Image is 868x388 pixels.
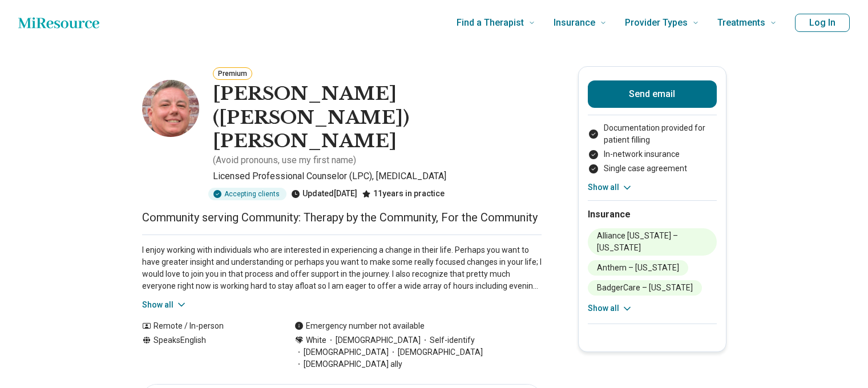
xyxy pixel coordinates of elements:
[18,11,99,34] a: Home page
[588,148,717,160] li: In-network insurance
[588,228,717,256] li: Alliance [US_STATE] – [US_STATE]
[294,346,389,358] span: [DEMOGRAPHIC_DATA]
[554,15,595,31] span: Insurance
[213,67,252,80] button: Premium
[389,346,483,358] span: [DEMOGRAPHIC_DATA]
[588,208,717,221] h2: Insurance
[213,82,542,153] h1: [PERSON_NAME] ([PERSON_NAME]) [PERSON_NAME]
[213,169,542,183] p: Licensed Professional Counselor (LPC), [MEDICAL_DATA]
[588,302,633,314] button: Show all
[213,153,356,167] p: ( Avoid pronouns, use my first name )
[717,15,765,31] span: Treatments
[588,260,688,276] li: Anthem – [US_STATE]
[588,163,717,175] li: Single case agreement
[795,14,850,32] button: Log In
[142,80,199,137] img: Elaina Meier, Licensed Professional Counselor (LPC)
[142,299,187,311] button: Show all
[208,188,286,200] div: Accepting clients
[588,122,717,175] ul: Payment options
[306,334,326,346] span: White
[588,80,717,108] button: Send email
[142,320,272,332] div: Remote / In-person
[142,244,542,292] p: I enjoy working with individuals who are interested in experiencing a change in their life. Perha...
[588,122,717,146] li: Documentation provided for patient filling
[421,334,475,346] span: Self-identify
[294,358,402,370] span: [DEMOGRAPHIC_DATA] ally
[294,320,425,332] div: Emergency number not available
[588,181,633,193] button: Show all
[362,188,445,200] div: 11 years in practice
[326,334,421,346] span: [DEMOGRAPHIC_DATA]
[625,15,688,31] span: Provider Types
[142,334,272,370] div: Speaks English
[457,15,524,31] span: Find a Therapist
[291,188,357,200] div: Updated [DATE]
[142,209,542,225] p: Community serving Community: Therapy by the Community, For the Community
[588,280,702,296] li: BadgerCare – [US_STATE]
